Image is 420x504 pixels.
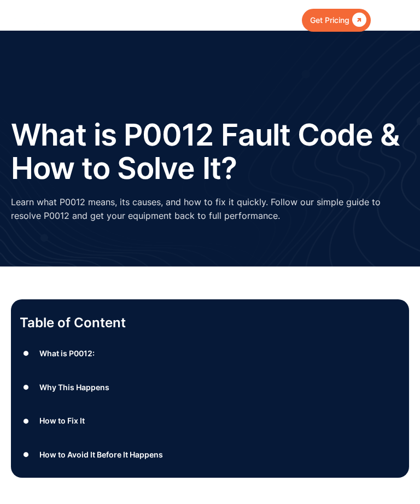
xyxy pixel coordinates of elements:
div: How to Avoid It Before It Happens [39,448,163,461]
div: ● [20,345,33,362]
div: How to Fix It [39,414,85,427]
p: Table of Content [20,314,400,332]
div: ● [20,447,33,463]
a: ● How to Avoid It Before It Happens [20,447,400,463]
a: ● What is P0012: [20,345,400,362]
h1: What is P0012 Fault Code & How to Solve It? [11,118,409,184]
div: Why This Happens [39,380,109,394]
a: ● How to Fix It [20,413,400,429]
a: ● Why This Happens [20,379,400,396]
p: Learn what P0012 means, its causes, and how to fix it quickly. Follow our simple guide to resolve... [11,195,409,223]
div: What is P0012: [39,346,95,360]
div: ● [20,379,33,396]
div: ● [20,413,33,429]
